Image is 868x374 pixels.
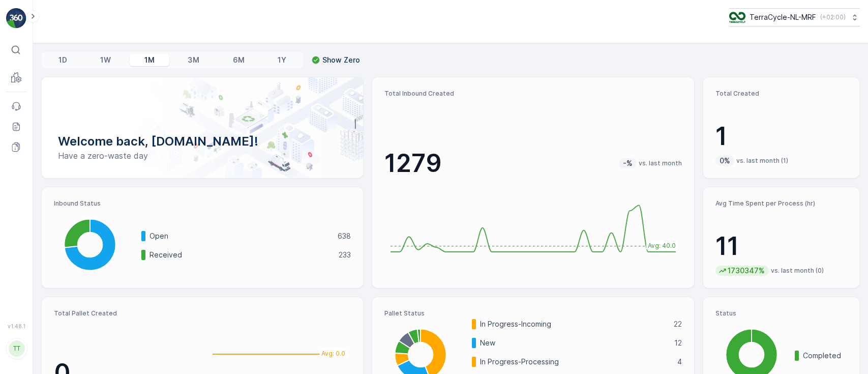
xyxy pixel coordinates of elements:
p: 22 [674,319,682,329]
p: Show Zero [322,55,360,65]
p: 1 [715,121,847,152]
p: vs. last month (1) [736,157,788,165]
p: 1279 [384,148,442,179]
p: Avg Time Spent per Process (hr) [715,199,847,208]
p: 4 [677,357,682,367]
p: -% [622,158,634,168]
p: Welcome back, [DOMAIN_NAME]! [58,133,347,150]
p: 1D [58,55,67,65]
img: logo [6,8,26,28]
p: 1730347% [727,266,766,276]
p: Completed [803,351,847,361]
img: TC_v739CUj.png [729,12,745,23]
p: 12 [674,338,682,348]
p: Total Created [715,90,847,98]
p: 233 [339,250,351,260]
p: Total Pallet Created [54,309,198,318]
div: TT [9,340,25,357]
p: Total Inbound Created [384,90,681,98]
p: Inbound Status [54,199,351,208]
p: 0% [719,156,731,166]
p: ( +02:00 ) [820,13,846,21]
p: Status [715,309,847,318]
button: TerraCycle-NL-MRF(+02:00) [729,8,860,26]
span: v 1.48.1 [6,323,26,329]
p: 11 [715,231,847,262]
p: Received [149,250,332,260]
p: Have a zero-waste day [58,150,347,162]
button: TT [6,331,26,366]
p: 638 [338,231,351,241]
p: 1M [144,55,155,65]
p: vs. last month (0) [771,267,824,275]
p: In Progress-Processing [480,357,670,367]
p: New [480,338,667,348]
p: Pallet Status [384,309,681,318]
p: TerraCycle-NL-MRF [750,12,816,22]
p: 1W [100,55,111,65]
p: vs. last month [639,159,682,167]
p: 3M [188,55,199,65]
p: Open [149,231,331,241]
p: In Progress-Incoming [480,319,667,329]
p: 1Y [278,55,286,65]
p: 6M [233,55,245,65]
